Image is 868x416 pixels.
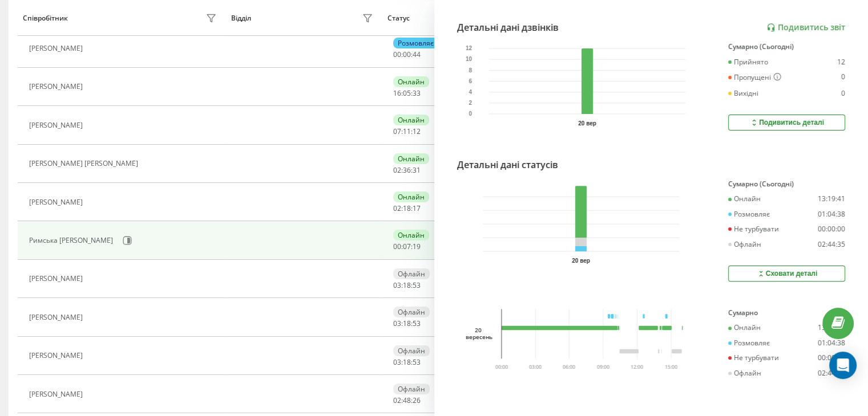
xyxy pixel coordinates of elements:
div: Сумарно (Сьогодні) [728,43,845,51]
div: Онлайн [728,195,761,203]
span: 18 [403,319,411,328]
span: 53 [413,319,421,328]
div: : : [393,51,421,59]
div: Детальні дані статусів [457,158,558,172]
span: 18 [403,280,411,290]
div: [PERSON_NAME] [29,352,86,360]
span: 03 [393,319,401,328]
span: 53 [413,280,421,290]
text: 00:00 [495,363,507,370]
div: Вихідні [728,89,758,97]
div: [PERSON_NAME] [PERSON_NAME] [29,160,141,168]
text: 09:00 [597,363,609,370]
text: 20 вер [578,120,596,127]
span: 07 [403,242,411,251]
div: Open Intercom Messenger [829,352,857,379]
div: Не турбувати [728,354,779,362]
span: 07 [393,127,401,136]
span: 36 [403,165,411,175]
div: 12 [837,58,845,66]
div: Розмовляє [728,339,770,347]
div: 13:19:41 [818,195,845,203]
text: 0 [469,111,472,117]
div: Розмовляє [728,210,770,218]
div: [PERSON_NAME] [29,198,86,206]
div: : : [393,282,421,289]
text: 03:00 [529,363,542,370]
div: : : [393,358,421,366]
span: 03 [393,280,401,290]
div: Сумарно (Сьогодні) [728,180,845,188]
span: 16 [393,88,401,98]
text: 06:00 [563,363,575,370]
div: Пропущені [728,73,781,82]
div: Онлайн [393,76,429,87]
text: 6 [469,78,472,84]
text: 20 вер [572,258,590,264]
span: 12 [413,127,421,136]
span: 31 [413,165,421,175]
span: 02 [393,203,401,213]
div: Розмовляє [393,38,438,48]
span: 00 [393,242,401,251]
div: : : [393,166,421,174]
div: Римська [PERSON_NAME] [29,236,116,244]
div: Офлайн [393,268,430,279]
div: Сумарно [728,309,845,317]
div: Онлайн [393,115,429,125]
span: 17 [413,203,421,213]
a: Подивитись звіт [766,23,845,32]
div: [PERSON_NAME] [29,44,86,52]
div: Онлайн [728,324,761,332]
div: Онлайн [393,153,429,164]
div: Подивитись деталі [749,118,824,127]
div: Відділ [231,14,251,22]
div: Офлайн [728,369,761,377]
div: : : [393,397,421,405]
span: 02 [393,395,401,405]
div: : : [393,320,421,328]
div: Статус [387,14,410,22]
div: Прийнято [728,58,768,66]
div: 20 [466,327,491,333]
div: 01:04:38 [818,339,845,347]
div: Офлайн [393,345,430,356]
div: 00:00:00 [818,225,845,233]
div: : : [393,205,421,213]
div: Офлайн [393,307,430,317]
button: Подивитись деталі [728,115,845,130]
div: 0 [841,73,845,82]
text: 12 [466,46,473,52]
span: 19 [413,242,421,251]
span: 00 [393,50,401,59]
span: 53 [413,357,421,367]
text: 8 [469,67,472,74]
div: 13:19:41 [818,324,845,332]
span: 26 [413,395,421,405]
span: 33 [413,88,421,98]
div: : : [393,128,421,136]
text: 10 [466,56,473,63]
div: : : [393,243,421,251]
div: [PERSON_NAME] [29,83,86,91]
span: 02 [393,165,401,175]
div: 02:44:35 [818,369,845,377]
div: Детальні дані дзвінків [457,21,559,34]
text: 4 [469,89,472,95]
span: 48 [403,395,411,405]
span: 00 [403,50,411,59]
div: [PERSON_NAME] [29,313,86,321]
span: 18 [403,203,411,213]
div: 01:04:38 [818,210,845,218]
div: 0 [841,89,845,97]
button: Сховати деталі [728,266,845,282]
div: Не турбувати [728,225,779,233]
div: Співробітник [23,14,68,22]
div: [PERSON_NAME] [29,390,86,398]
span: 44 [413,50,421,59]
span: 18 [403,357,411,367]
text: 12:00 [631,363,644,370]
div: Онлайн [393,191,429,202]
span: 11 [403,127,411,136]
div: [PERSON_NAME] [29,121,86,129]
